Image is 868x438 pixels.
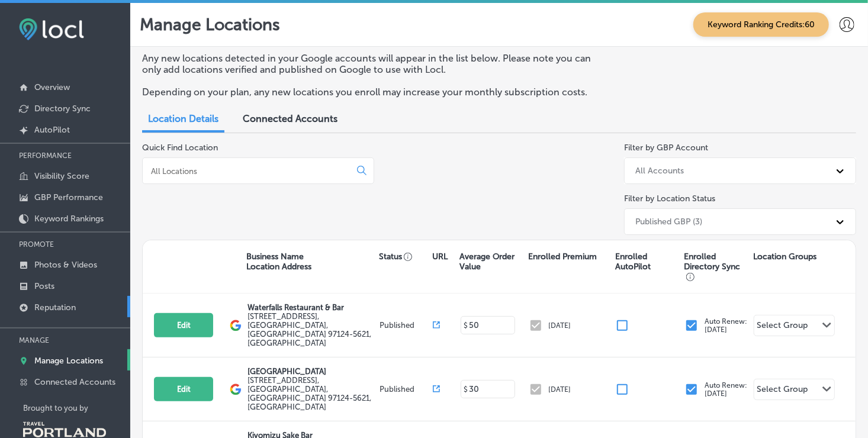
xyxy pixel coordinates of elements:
[34,104,91,114] p: Directory Sync
[624,194,715,204] label: Filter by Location Status
[34,260,97,270] p: Photos & Videos
[34,192,103,202] p: GBP Performance
[380,321,432,330] p: Published
[142,143,218,153] label: Quick Find Location
[459,252,522,272] p: Average Order Value
[34,125,70,135] p: AutoPilot
[379,252,432,262] p: Status
[34,377,115,387] p: Connected Accounts
[148,113,218,124] span: Location Details
[34,171,89,181] p: Visibility Score
[230,384,242,395] img: logo
[246,252,311,272] p: Business Name Location Address
[380,385,432,394] p: Published
[464,321,468,330] p: $
[615,252,679,272] p: Enrolled AutoPilot
[243,113,337,124] span: Connected Accounts
[693,12,829,37] span: Keyword Ranking Credits: 60
[247,376,377,411] label: [STREET_ADDRESS] , [GEOGRAPHIC_DATA], [GEOGRAPHIC_DATA] 97124-5621, [GEOGRAPHIC_DATA]
[230,320,242,331] img: logo
[154,313,213,337] button: Edit
[757,320,808,334] div: Select Group
[432,252,448,262] p: URL
[549,321,571,330] p: [DATE]
[635,217,702,227] div: Published GBP (3)
[23,404,130,413] p: Brought to you by
[705,381,747,398] p: Auto Renew: [DATE]
[34,281,54,291] p: Posts
[142,53,606,75] p: Any new locations detected in your Google accounts will appear in the list below. Please note you...
[34,302,76,313] p: Reputation
[23,422,106,437] img: Travel Portland
[19,18,84,40] img: fda3e92497d09a02dc62c9cd864e3231.png
[247,312,377,347] label: [STREET_ADDRESS] , [GEOGRAPHIC_DATA], [GEOGRAPHIC_DATA] 97124-5621, [GEOGRAPHIC_DATA]
[464,385,468,394] p: $
[549,385,571,394] p: [DATE]
[34,214,104,224] p: Keyword Rankings
[142,86,606,98] p: Depending on your plan, any new locations you enroll may increase your monthly subscription costs.
[705,317,747,334] p: Auto Renew: [DATE]
[684,252,748,282] p: Enrolled Directory Sync
[635,166,684,176] div: All Accounts
[140,15,280,34] p: Manage Locations
[528,252,597,262] p: Enrolled Premium
[757,384,808,398] div: Select Group
[34,356,103,366] p: Manage Locations
[34,82,70,92] p: Overview
[247,367,377,376] p: [GEOGRAPHIC_DATA]
[150,166,348,176] input: All Locations
[624,143,708,153] label: Filter by GBP Account
[753,252,816,262] p: Location Groups
[154,377,213,401] button: Edit
[247,303,377,312] p: Waterfalls Restaurant & Bar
